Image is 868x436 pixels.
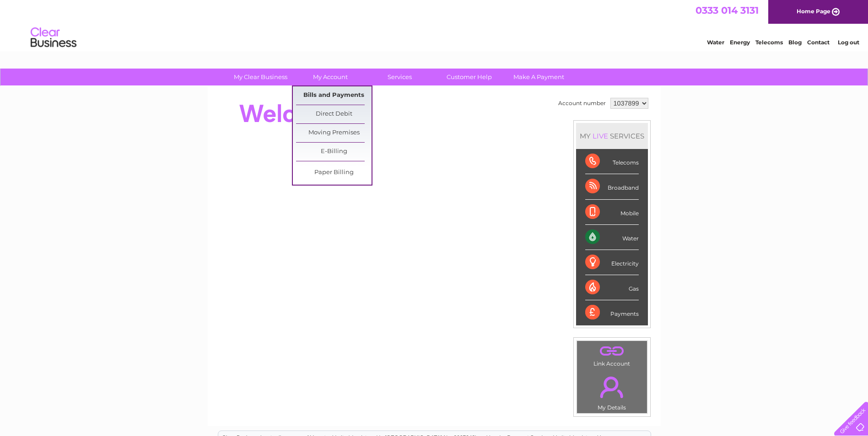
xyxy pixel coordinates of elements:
[585,174,639,199] div: Broadband
[788,39,802,46] a: Blog
[218,5,651,44] div: Clear Business is a trading name of Verastar Limited (registered in [GEOGRAPHIC_DATA] No. 3667643...
[556,96,608,111] td: Account number
[755,39,783,46] a: Telecoms
[585,275,639,300] div: Gas
[579,343,645,359] a: .
[362,69,437,85] a: Services
[591,132,610,140] div: LIVE
[223,69,298,85] a: My Clear Business
[579,371,645,403] a: .
[730,39,750,46] a: Energy
[577,369,647,414] td: My Details
[296,164,372,182] a: Paper Billing
[807,39,830,46] a: Contact
[296,124,372,142] a: Moving Premises
[296,105,372,123] a: Direct Debit
[707,39,724,46] a: Water
[30,24,77,52] img: logo.png
[296,86,372,105] a: Bills and Payments
[585,225,639,250] div: Water
[576,123,648,149] div: MY SERVICES
[585,250,639,275] div: Electricity
[577,340,647,369] td: Link Account
[838,39,859,46] a: Log out
[431,69,507,85] a: Customer Help
[292,69,368,85] a: My Account
[585,300,639,325] div: Payments
[695,5,759,16] a: 0333 014 3131
[585,200,639,225] div: Mobile
[501,69,577,85] a: Make A Payment
[585,149,639,174] div: Telecoms
[296,143,372,161] a: E-Billing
